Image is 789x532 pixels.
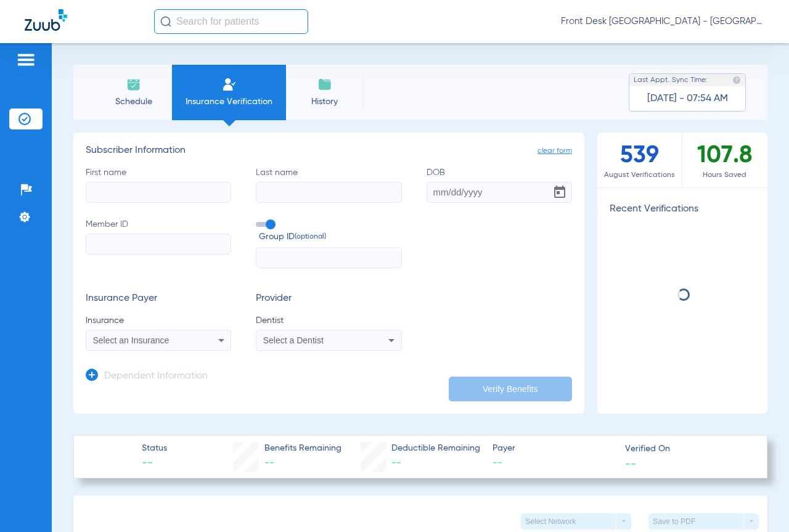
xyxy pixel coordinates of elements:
span: -- [493,456,615,471]
img: hamburger-icon [16,52,36,67]
span: Insurance [86,314,231,327]
h3: Subscriber Information [86,145,572,157]
h3: Recent Verifications [597,203,767,216]
label: Last name [256,166,401,203]
label: Member ID [86,218,231,269]
input: Member ID [86,234,231,255]
img: Search Icon [160,16,171,27]
span: History [295,96,354,108]
div: 539 [597,133,682,187]
span: Select an Insurance [93,335,170,345]
span: Group ID [259,231,401,243]
span: -- [391,458,401,468]
span: August Verifications [597,169,682,181]
span: [DATE] - 07:54 AM [647,92,728,105]
span: Deductible Remaining [391,442,480,455]
button: Verify Benefits [449,377,572,401]
h3: Dependent Information [104,370,208,383]
button: Open calendar [547,180,572,205]
input: Last name [256,182,401,203]
span: Dentist [256,314,401,327]
span: Insurance Verification [181,96,277,108]
span: -- [142,456,167,471]
span: Select a Dentist [263,335,324,345]
span: Hours Saved [682,169,767,181]
span: clear form [538,145,572,157]
img: Manual Insurance Verification [222,77,237,92]
span: Payer [493,442,615,455]
img: Schedule [126,77,141,92]
span: Last Appt. Sync Time: [634,74,708,86]
span: Verified On [625,443,747,456]
label: DOB [427,166,572,203]
h3: Provider [256,293,401,305]
label: First name [86,166,231,203]
span: -- [625,457,636,470]
img: History [317,77,332,92]
input: First name [86,182,231,203]
span: Status [142,442,167,455]
span: Front Desk [GEOGRAPHIC_DATA] - [GEOGRAPHIC_DATA] | My Community Dental Centers [561,15,764,28]
img: last sync help info [732,76,741,84]
input: Search for patients [154,9,308,34]
h3: Insurance Payer [86,293,231,305]
span: -- [264,458,274,468]
span: Benefits Remaining [264,442,341,455]
iframe: Chat Widget [727,473,789,532]
img: Zuub Logo [25,9,67,31]
span: Schedule [104,96,163,108]
div: 107.8 [682,133,767,187]
small: (optional) [295,231,326,243]
input: DOBOpen calendar [427,182,572,203]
